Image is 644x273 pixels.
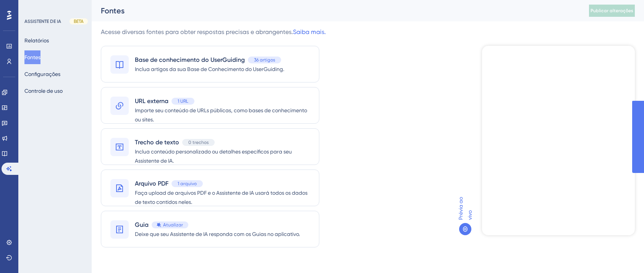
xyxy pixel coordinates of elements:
a: Saiba mais. [293,28,326,36]
font: Atualizar [163,222,183,228]
font: Fontes [101,6,125,15]
font: 36 artigos [254,57,275,63]
font: Controle de uso [24,88,63,94]
font: Acesse diversas fontes para obter respostas precisas e abrangentes. [101,28,293,36]
font: 1 arquivo [178,181,197,186]
font: 0 trechos [188,140,209,145]
button: Controle de uso [24,84,63,98]
font: Arquivo PDF [135,180,168,187]
font: Prévia ao vivo [458,197,473,220]
iframe: Iniciador do Assistente de IA do UserGuiding [612,243,635,266]
font: Inclua conteúdo personalizado ou detalhes específicos para seu Assistente de IA. [135,149,292,164]
button: Relatórios [24,34,49,47]
font: BETA [74,19,84,24]
font: Configurações [24,71,60,77]
font: Guia [135,221,149,228]
button: Configurações [24,67,60,81]
font: Publicar alterações [591,8,633,13]
font: Fontes [24,54,40,60]
font: Inclua artigos da sua Base de Conhecimento do UserGuiding. [135,66,284,72]
button: Publicar alterações [589,5,635,17]
font: Deixe que seu Assistente de IA responda com os Guias no aplicativo. [135,231,300,237]
font: Base de conhecimento do UserGuiding [135,56,245,63]
font: Faça upload de arquivos PDF e o Assistente de IA usará todos os dados de texto contidos neles. [135,190,307,205]
font: Trecho de texto [135,139,179,146]
font: URL externa [135,97,168,105]
font: Importe seu conteúdo de URLs públicas, como bases de conhecimento ou sites. [135,107,307,123]
iframe: Assistente de IA UserGuiding [482,46,635,235]
font: 1 URL [178,99,188,104]
font: ASSISTENTE DE IA [24,19,61,24]
font: Relatórios [24,37,49,44]
button: Fontes [24,50,40,64]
